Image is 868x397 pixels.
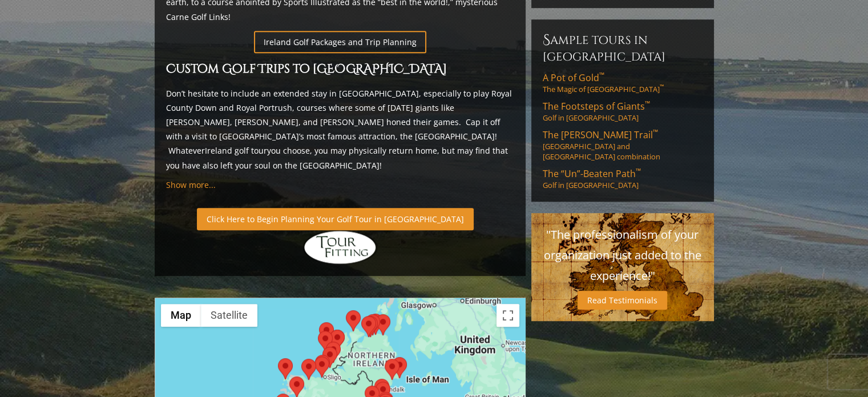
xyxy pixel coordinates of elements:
[578,291,667,310] a: Read Testimonials
[543,224,703,286] p: "The professionalism of your organization just added to the experience!"
[543,167,703,190] a: The “Un”-Beaten Path™Golf in [GEOGRAPHIC_DATA]
[645,99,650,109] sup: ™
[543,129,703,162] a: The [PERSON_NAME] Trail™[GEOGRAPHIC_DATA] and [GEOGRAPHIC_DATA] combination
[166,179,216,190] a: Show more...
[543,31,703,65] h6: Sample Tours in [GEOGRAPHIC_DATA]
[166,60,514,79] h2: Custom Golf Trips to [GEOGRAPHIC_DATA]
[599,70,604,80] sup: ™
[303,230,377,264] img: Hidden Links
[543,71,703,94] a: A Pot of Gold™The Magic of [GEOGRAPHIC_DATA]™
[543,129,658,141] span: The [PERSON_NAME] Trail
[254,31,426,53] a: Ireland Golf Packages and Trip Planning
[543,167,641,180] span: The “Un”-Beaten Path
[543,100,650,113] span: The Footsteps of Giants
[197,208,474,230] a: Click Here to Begin Planning Your Golf Tour in [GEOGRAPHIC_DATA]
[166,86,514,173] p: Don’t hesitate to include an extended stay in [GEOGRAPHIC_DATA], especially to play Royal County ...
[660,83,664,91] sup: ™
[205,145,267,156] a: Ireland golf tour
[543,100,703,123] a: The Footsteps of Giants™Golf in [GEOGRAPHIC_DATA]
[653,127,658,137] sup: ™
[543,71,604,84] span: A Pot of Gold
[636,166,641,176] sup: ™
